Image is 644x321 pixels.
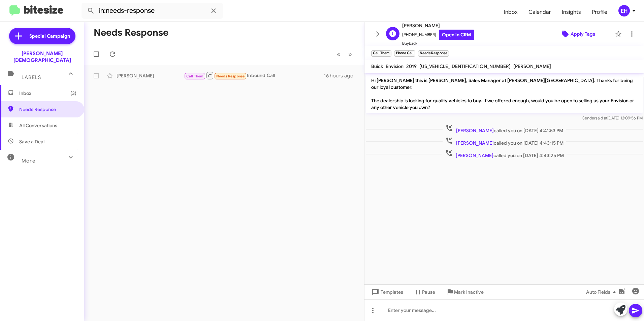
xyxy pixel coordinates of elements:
h1: Needs Response [94,27,168,38]
div: EH [618,5,630,16]
div: 16 hours ago [324,72,359,79]
span: Auto Fields [586,286,618,298]
small: Call Them [371,50,391,57]
span: called you on [DATE] 4:43:25 PM [442,149,567,159]
span: All Conversations [19,122,57,129]
span: [PERSON_NAME] [456,140,494,146]
span: said at [595,115,607,120]
span: Needs Response [19,106,76,113]
span: Apply Tags [571,28,595,40]
span: [PHONE_NUMBER] [402,30,474,40]
span: Special Campaign [29,33,70,39]
span: [PERSON_NAME] [513,63,551,69]
button: EH [613,5,637,16]
span: (3) [70,90,76,97]
div: Inbound Call [184,71,324,80]
span: Needs Response [216,74,245,78]
a: Open in CRM [439,30,474,40]
span: Inbox [19,90,76,97]
span: Pause [422,286,435,298]
button: Pause [409,286,441,298]
nav: Page navigation example [333,47,356,61]
span: 2019 [406,63,417,69]
span: [PERSON_NAME] [402,22,474,30]
span: Templates [370,286,403,298]
span: « [337,50,341,59]
a: Calendar [523,2,556,22]
small: Needs Response [418,50,449,57]
a: Inbox [498,2,523,22]
span: More [22,158,35,164]
a: Profile [586,2,613,22]
span: Save a Deal [19,138,44,145]
span: Sender [DATE] 12:09:56 PM [582,115,643,120]
span: Buick [371,63,383,69]
span: Labels [22,74,41,80]
span: » [348,50,352,59]
button: Auto Fields [581,286,624,298]
button: Mark Inactive [441,286,489,298]
button: Apply Tags [543,28,612,40]
span: Call Them [186,74,204,78]
small: Phone Call [394,50,415,57]
span: called you on [DATE] 4:43:15 PM [443,137,566,146]
a: Insights [556,2,586,22]
span: [PERSON_NAME] [456,128,494,134]
input: Search [82,3,223,19]
button: Templates [364,286,409,298]
a: Special Campaign [9,28,75,44]
div: [PERSON_NAME] [117,72,184,79]
span: called you on [DATE] 4:41:53 PM [443,124,566,134]
span: [PERSON_NAME] [456,152,493,158]
button: Previous [333,47,345,61]
span: [US_VEHICLE_IDENTIFICATION_NUMBER] [419,63,511,69]
span: Envision [386,63,404,69]
p: Hi [PERSON_NAME] this is [PERSON_NAME], Sales Manager at [PERSON_NAME][GEOGRAPHIC_DATA]. Thanks f... [366,74,643,113]
span: Buyback [402,40,474,47]
span: Mark Inactive [454,286,484,298]
button: Next [344,47,356,61]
